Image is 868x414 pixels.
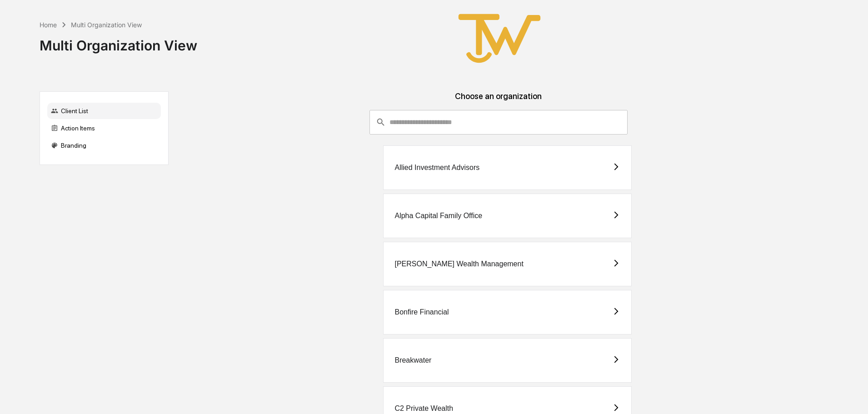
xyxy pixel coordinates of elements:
div: Branding [47,137,161,154]
img: True West [454,7,545,70]
div: Breakwater [394,356,431,364]
div: Multi Organization View [40,30,197,54]
div: [PERSON_NAME] Wealth Management [394,260,523,268]
div: Action Items [47,120,161,136]
div: consultant-dashboard__filter-organizations-search-bar [369,110,628,135]
div: C2 Private Wealth [394,404,453,413]
div: Bonfire Financial [394,308,449,316]
div: Multi Organization View [71,21,142,29]
div: Allied Investment Advisors [394,164,479,172]
div: Client List [47,103,161,119]
div: Choose an organization [176,91,821,110]
div: Home [40,21,57,29]
div: Alpha Capital Family Office [394,212,482,220]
